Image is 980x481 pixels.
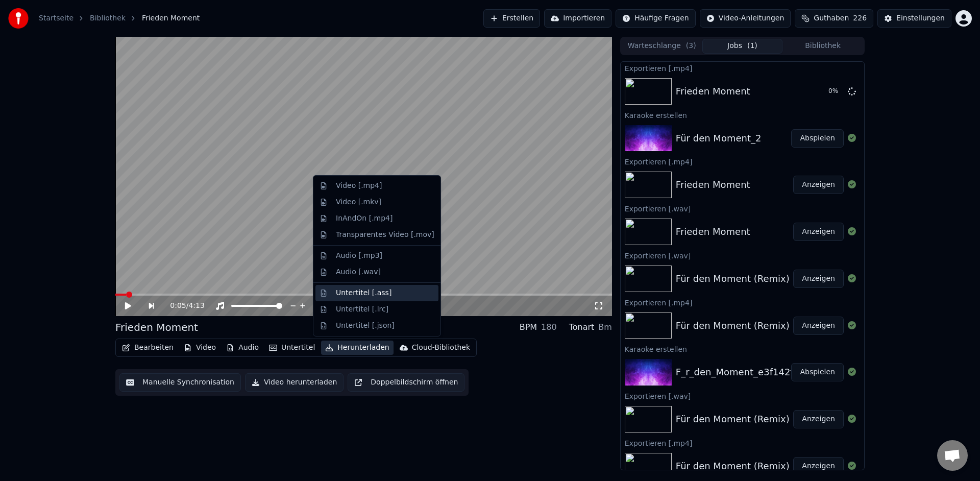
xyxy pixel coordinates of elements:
div: Frieden Moment [676,225,750,239]
div: Für den Moment (Remix) [676,272,790,286]
div: Frieden Moment [115,320,198,334]
div: Tonart [569,321,595,333]
div: Exportieren [.wav] [621,249,864,261]
div: Exportieren [.wav] [621,390,864,402]
div: 0 % [828,87,844,95]
div: Für den Moment (Remix) [676,459,790,473]
div: F_r_den_Moment_e3f142f7-66a9-4be5-96dd-aaec6976942e [676,365,951,379]
button: Importieren [544,9,611,28]
button: Anzeigen [793,176,844,194]
div: 180 [541,321,557,333]
button: Warteschlange [622,39,702,54]
div: Cloud-Bibliothek [412,343,470,353]
span: 226 [853,13,867,23]
button: Manuelle Synchronisation [119,373,241,392]
button: Erstellen [483,9,540,28]
button: Guthaben226 [795,9,873,28]
button: Abspielen [791,129,844,148]
button: Video [180,341,220,355]
div: Exportieren [.mp4] [621,437,864,449]
span: ( 1 ) [747,41,757,51]
button: Doppelbildschirm öffnen [348,373,464,392]
div: Einstellungen [896,13,945,23]
span: 0:05 [170,301,186,311]
a: Startseite [39,13,73,23]
div: InAndOn [.mp4] [336,213,393,224]
div: Chat öffnen [937,440,968,471]
span: Frieden Moment [142,13,200,23]
button: Anzeigen [793,223,844,241]
div: Untertitel [.lrc] [336,304,388,315]
div: Karaoke erstellen [621,343,864,355]
button: Bibliothek [782,39,863,54]
div: Video [.mkv] [336,197,381,207]
div: Untertitel [.json] [336,321,395,331]
div: Bm [598,321,612,333]
div: Für den Moment (Remix) [676,412,790,426]
button: Bearbeiten [118,341,178,355]
div: Untertitel [.ass] [336,288,391,298]
span: ( 3 ) [686,41,696,51]
div: Für den Moment (Remix) [676,319,790,333]
div: Karaoke erstellen [621,109,864,121]
div: Exportieren [.mp4] [621,62,864,74]
button: Audio [222,341,263,355]
div: / [170,301,194,311]
button: Video-Anleitungen [700,9,791,28]
button: Anzeigen [793,317,844,335]
button: Jobs [702,39,783,54]
div: Exportieren [.mp4] [621,155,864,167]
div: Video [.mp4] [336,181,382,191]
button: Abspielen [791,363,844,381]
button: Einstellungen [877,9,951,28]
button: Untertitel [265,341,319,355]
div: Frieden Moment [676,178,750,192]
div: Transparentes Video [.mov] [336,230,434,240]
div: Audio [.mp3] [336,251,382,261]
div: BPM [520,321,537,333]
span: 4:13 [188,301,204,311]
div: Für den Moment_2 [676,131,762,146]
button: Anzeigen [793,410,844,428]
div: Frieden Moment [676,84,750,99]
nav: breadcrumb [39,13,200,23]
button: Anzeigen [793,457,844,475]
img: youka [8,8,29,29]
div: Exportieren [.mp4] [621,296,864,308]
button: Video herunterladen [245,373,344,392]
a: Bibliothek [90,13,126,23]
button: Häufige Fragen [616,9,696,28]
span: Guthaben [814,13,849,23]
div: Audio [.wav] [336,267,381,277]
div: Exportieren [.wav] [621,202,864,214]
button: Anzeigen [793,270,844,288]
button: Herunterladen [321,341,393,355]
